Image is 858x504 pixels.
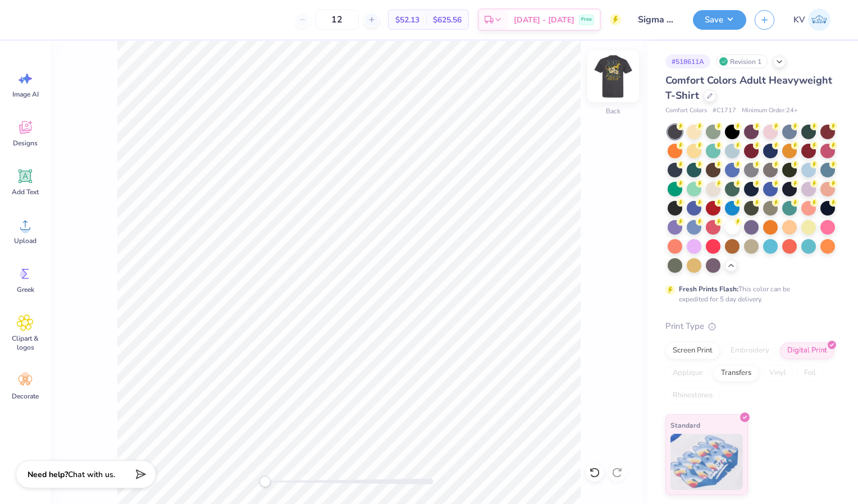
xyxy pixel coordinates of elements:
span: Comfort Colors [665,106,707,116]
div: Applique [665,365,710,382]
span: Comfort Colors Adult Heavyweight T-Shirt [665,74,832,102]
button: Save [693,10,746,30]
strong: Fresh Prints Flash: [679,285,738,294]
span: Designs [13,139,38,148]
span: Free [581,16,592,24]
div: This color can be expedited for 5 day delivery. [679,284,817,304]
span: KV [793,13,805,26]
div: # 518611A [665,54,710,68]
input: – – [315,10,359,30]
div: Screen Print [665,342,720,359]
input: Untitled Design [629,8,684,31]
span: Upload [14,236,36,245]
span: Minimum Order: 24 + [742,106,798,116]
img: Back [591,54,636,99]
div: Rhinestones [665,387,720,404]
div: Revision 1 [716,54,768,68]
span: Decorate [12,392,39,401]
span: Image AI [12,90,39,99]
div: Digital Print [780,342,834,359]
div: Embroidery [723,342,777,359]
strong: Need help? [28,469,68,480]
img: Kylie Velkoff [808,8,830,31]
div: Transfers [714,365,759,382]
a: KV [788,8,836,31]
span: Clipart & logos [7,334,44,352]
span: $625.56 [433,14,462,26]
span: [DATE] - [DATE] [514,14,574,26]
span: Add Text [12,187,39,196]
img: Standard [670,434,743,490]
span: Greek [17,285,34,294]
div: Foil [797,365,823,382]
span: Standard [670,419,700,431]
span: $52.13 [395,14,419,26]
div: Back [606,106,620,116]
span: # C1717 [713,106,736,116]
span: Chat with us. [68,469,115,480]
div: Accessibility label [259,476,271,487]
div: Print Type [665,320,836,333]
div: Vinyl [762,365,793,382]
